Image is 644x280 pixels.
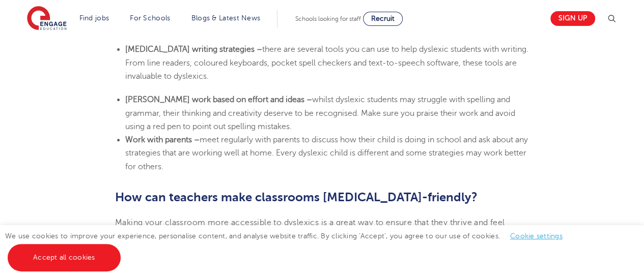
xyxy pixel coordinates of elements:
span: meet regularly with parents to discuss how their child is doing in school and ask about any strat... [125,135,528,171]
a: Cookie settings [510,232,563,240]
a: Sign up [550,11,595,26]
span: there are several tools you can use to help dyslexic students with writing. From line readers, co... [125,45,528,81]
a: Blogs & Latest News [191,14,261,22]
a: Accept all cookies [8,244,121,271]
span: Making your classroom more accessible to dyslexics is a great way to ensure that they thrive and ... [115,218,505,240]
span: We use cookies to improve your experience, personalise content, and analyse website traffic. By c... [5,232,573,261]
b: [MEDICAL_DATA] writing strategies – [125,45,262,54]
a: Find jobs [79,14,109,22]
span: Schools looking for staff [295,15,361,22]
b: [PERSON_NAME] work based on effort and ideas – [125,95,312,104]
a: For Schools [130,14,170,22]
span: Recruit [371,15,395,22]
b: Work with parents – [125,135,200,144]
a: Recruit [363,12,403,26]
img: Engage Education [27,6,67,32]
span: whilst dyslexic students may struggle with spelling and grammar, their thinking and creativity de... [125,95,515,131]
b: How can teachers make classrooms [MEDICAL_DATA]-friendly? [115,190,478,204]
